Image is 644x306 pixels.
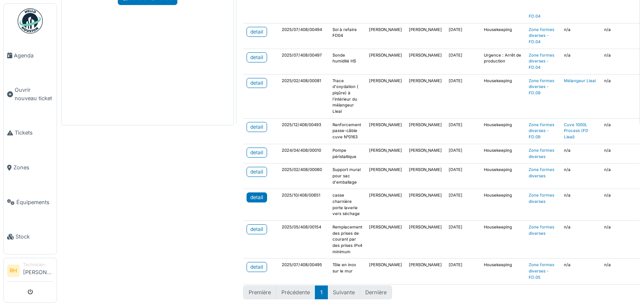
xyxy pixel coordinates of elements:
[4,116,57,150] a: Tickets
[4,38,57,73] a: Agenda
[250,79,263,87] div: detail
[250,168,263,176] div: detail
[561,23,601,49] td: n/a
[405,259,445,284] td: [PERSON_NAME]
[405,118,445,144] td: [PERSON_NAME]
[4,185,57,220] a: Équipements
[7,265,20,277] li: RH
[405,23,445,49] td: [PERSON_NAME]
[247,78,267,88] a: detail
[405,74,445,118] td: [PERSON_NAME]
[278,163,329,189] td: 2025/02/408/00060
[564,122,588,139] a: Cuve 1000L Process (FD Lleal)
[278,221,329,259] td: 2025/05/408/00154
[250,263,263,271] div: detail
[366,118,405,144] td: [PERSON_NAME]
[15,86,53,102] span: Ouvrir nouveau ticket
[315,285,328,299] button: 1
[13,163,53,171] span: Zones
[529,78,554,95] a: Zone formes diverses - FD.09
[529,148,554,159] a: Zone formes diverses
[278,189,329,221] td: 2025/10/408/00651
[329,74,366,118] td: Trace d'oxydation ( piqûre) à l'intérieur du mélangeur Lleal
[529,225,554,236] a: Zone formes diverses
[16,233,53,241] span: Stock
[247,192,267,202] a: detail
[445,144,480,163] td: [DATE]
[445,49,480,74] td: [DATE]
[247,224,267,234] a: detail
[405,144,445,163] td: [PERSON_NAME]
[329,163,366,189] td: Support mural pour sac d'emballage
[561,49,601,74] td: n/a
[18,8,43,34] img: Badge_color-CXgf-gQk.svg
[247,122,267,132] a: detail
[250,123,263,131] div: detail
[561,144,601,163] td: n/a
[329,23,366,49] td: Sol à refaire FD04
[23,262,53,268] div: Technicien
[480,74,525,118] td: Housekeeping
[250,54,263,61] div: detail
[480,23,525,49] td: Housekeeping
[15,129,53,137] span: Tickets
[405,163,445,189] td: [PERSON_NAME]
[445,23,480,49] td: [DATE]
[329,189,366,221] td: casse charnière porte laverie vers séchage
[366,144,405,163] td: [PERSON_NAME]
[445,74,480,118] td: [DATE]
[23,262,53,280] li: [PERSON_NAME]
[480,118,525,144] td: Housekeeping
[4,220,57,254] a: Stock
[329,221,366,259] td: Remplacement des prises de courant par des prises IPx4 minimum
[329,49,366,74] td: Sonde humidité HS
[247,27,267,37] a: detail
[14,52,53,60] span: Agenda
[278,49,329,74] td: 2025/07/408/00497
[561,259,601,284] td: n/a
[16,198,53,206] span: Équipements
[366,49,405,74] td: [PERSON_NAME]
[329,144,366,163] td: Pompe péristaltique
[278,144,329,163] td: 2024/04/408/00010
[405,221,445,259] td: [PERSON_NAME]
[480,144,525,163] td: Housekeeping
[7,262,53,282] a: RH Technicien[PERSON_NAME]
[480,259,525,284] td: Housekeeping
[480,189,525,221] td: Housekeeping
[529,167,554,178] a: Zone formes diverses
[561,221,601,259] td: n/a
[445,259,480,284] td: [DATE]
[405,189,445,221] td: [PERSON_NAME]
[247,52,267,62] a: detail
[250,194,263,201] div: detail
[250,226,263,233] div: detail
[480,221,525,259] td: Housekeeping
[243,285,392,299] nav: pagination
[445,163,480,189] td: [DATE]
[529,262,554,279] a: Zone formes diverses - FD.05
[278,74,329,118] td: 2025/02/408/00081
[329,259,366,284] td: Tôle en inox sur le mur
[366,221,405,259] td: [PERSON_NAME]
[405,49,445,74] td: [PERSON_NAME]
[4,150,57,185] a: Zones
[4,73,57,116] a: Ouvrir nouveau ticket
[250,149,263,156] div: detail
[480,49,525,74] td: Urgence : Arrêt de production
[445,118,480,144] td: [DATE]
[529,122,554,139] a: Zone formes diverses - FD.09
[445,189,480,221] td: [DATE]
[445,221,480,259] td: [DATE]
[278,23,329,49] td: 2025/07/408/00494
[247,148,267,158] a: detail
[480,163,525,189] td: Housekeeping
[278,259,329,284] td: 2025/07/408/00495
[561,189,601,221] td: n/a
[366,74,405,118] td: [PERSON_NAME]
[329,118,366,144] td: Renforcement passe-câble cuve N°0163
[561,163,601,189] td: n/a
[278,118,329,144] td: 2025/12/408/00493
[366,259,405,284] td: [PERSON_NAME]
[247,167,267,177] a: detail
